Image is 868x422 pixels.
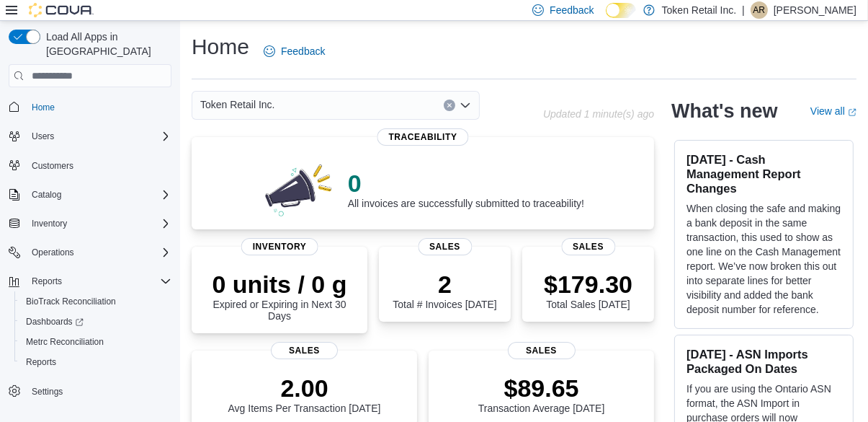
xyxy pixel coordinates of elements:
span: Traceability [377,128,469,146]
p: $179.30 [544,270,632,299]
button: Users [26,128,60,145]
p: 2 [393,270,496,299]
span: Home [32,102,55,113]
h2: What's new [671,100,777,123]
span: Reports [26,273,171,290]
span: BioTrack Reconciliation [26,296,116,307]
span: Dark Mode [606,18,607,19]
a: Metrc Reconciliation [20,333,109,351]
button: BioTrack Reconciliation [14,291,177,312]
div: Total Sales [DATE] [544,270,632,310]
button: Inventory [26,215,73,232]
p: [PERSON_NAME] [774,1,856,19]
span: Token Retail Inc. [200,96,275,113]
span: Dashboards [26,316,84,328]
p: 2.00 [228,374,381,403]
span: Customers [32,160,73,172]
a: BioTrack Reconciliation [20,293,122,310]
p: When closing the safe and making a bank deposit in the same transaction, this used to show as one... [686,201,841,317]
button: Inventory [3,214,177,234]
input: Dark Mode [606,3,636,18]
p: $89.65 [478,374,605,403]
a: Dashboards [20,313,89,330]
button: Customers [3,155,177,176]
p: 0 units / 0 g [203,270,356,299]
h1: Home [192,32,249,61]
a: Customers [26,157,79,175]
button: Settings [3,381,177,402]
p: Updated 1 minute(s) ago [543,108,654,120]
span: Inventory [26,215,171,232]
span: Catalog [26,186,171,203]
button: Users [3,126,177,146]
div: All invoices are successfully submitted to traceability! [348,169,584,209]
a: Dashboards [14,312,177,332]
span: Inventory [32,218,67,229]
a: View allExternal link [810,105,856,117]
span: ar [753,1,766,19]
h3: [DATE] - Cash Management Report Changes [686,152,841,195]
button: Clear input [444,100,455,111]
span: Load All Apps in [GEOGRAPHIC_DATA] [40,30,171,58]
div: Transaction Average [DATE] [478,374,605,414]
span: Feedback [550,3,594,17]
span: Users [32,131,54,142]
button: Metrc Reconciliation [14,332,177,352]
span: Sales [271,342,339,359]
span: BioTrack Reconciliation [20,293,171,310]
span: Sales [508,342,576,359]
a: Settings [26,383,68,400]
span: Settings [32,386,63,397]
button: Operations [3,242,177,263]
img: Cova [29,3,94,17]
span: Users [26,128,171,145]
h3: [DATE] - ASN Imports Packaged On Dates [686,347,841,376]
span: Dashboards [20,313,171,330]
button: Reports [3,271,177,291]
span: Reports [20,353,171,371]
a: Home [26,99,61,116]
img: 0 [261,160,336,218]
span: Home [26,97,171,115]
button: Catalog [3,185,177,205]
button: Operations [26,244,80,261]
span: Reports [26,356,56,368]
button: Reports [14,352,177,372]
button: Reports [26,273,68,290]
span: Customers [26,157,171,175]
svg: External link [848,108,856,117]
span: Inventory [241,238,318,255]
button: Catalog [26,186,67,203]
span: Metrc Reconciliation [26,336,104,348]
span: Settings [26,382,171,400]
p: Token Retail Inc. [662,1,737,19]
button: Home [3,96,177,117]
div: Avg Items Per Transaction [DATE] [228,374,381,414]
span: Catalog [32,189,61,201]
a: Feedback [258,37,331,66]
a: Reports [20,353,62,371]
div: Expired or Expiring in Next 30 Days [203,270,356,322]
span: Metrc Reconciliation [20,333,171,351]
p: | [742,1,745,19]
p: 0 [348,169,584,198]
div: Total # Invoices [DATE] [393,270,496,310]
span: Operations [32,247,74,258]
button: Open list of options [460,100,471,111]
div: andrew rampersad [751,1,768,19]
span: Operations [26,244,171,261]
span: Feedback [281,44,325,58]
span: Sales [561,238,615,255]
span: Sales [418,238,472,255]
span: Reports [32,276,62,287]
